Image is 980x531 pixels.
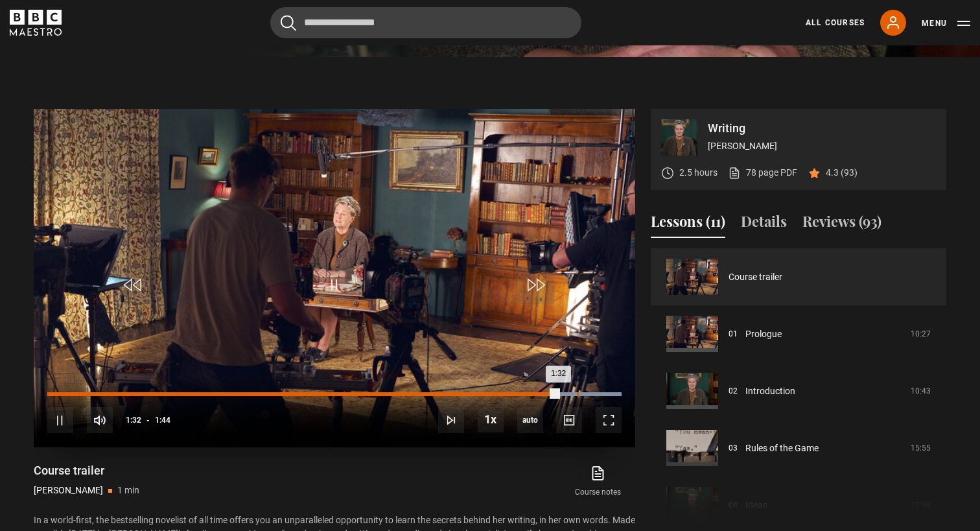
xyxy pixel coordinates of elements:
[802,211,881,238] button: Reviews (93)
[729,270,782,284] a: Course trailer
[826,166,857,180] p: 4.3 (93)
[806,17,865,29] a: All Courses
[438,407,464,433] button: Next Lesson
[126,408,141,432] span: 1:32
[741,211,787,238] button: Details
[117,484,139,497] p: 1 min
[679,166,717,180] p: 2.5 hours
[745,442,819,455] a: Rules of the Game
[596,407,622,433] button: Fullscreen
[270,7,581,38] input: Search
[745,384,795,398] a: Introduction
[34,109,635,447] video-js: Video Player
[651,211,725,238] button: Lessons (11)
[146,416,150,425] span: -
[728,166,797,180] a: 78 page PDF
[517,407,543,433] span: auto
[708,139,936,153] p: [PERSON_NAME]
[561,463,635,501] a: Course notes
[34,463,139,478] h1: Course trailer
[34,484,103,497] p: [PERSON_NAME]
[10,10,62,36] svg: BBC Maestro
[556,407,582,433] button: Captions
[47,407,73,433] button: Pause
[281,15,296,31] button: Submit the search query
[745,327,782,341] a: Prologue
[708,123,936,134] p: Writing
[87,407,113,433] button: Mute
[478,407,504,432] button: Playback Rate
[922,17,970,30] button: Toggle navigation
[155,408,170,432] span: 1:44
[47,392,622,396] div: Progress Bar
[517,407,543,433] div: Current quality: 720p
